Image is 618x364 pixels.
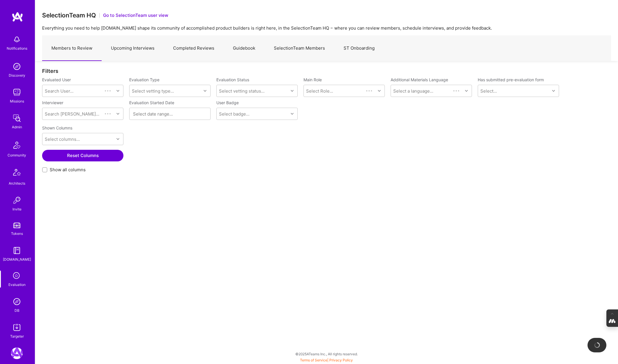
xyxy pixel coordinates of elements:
img: logo [12,12,23,22]
img: Admin Search [11,296,23,307]
label: Evaluated User [42,77,123,82]
div: Filters [42,68,611,74]
img: discovery [11,61,23,72]
a: Privacy Policy [329,358,353,362]
span: | [300,358,353,362]
img: teamwork [11,87,23,98]
label: User Badge [216,100,239,105]
div: Select badge... [219,111,249,117]
label: Evaluation Status [216,77,249,82]
label: Additional Materials Language [391,77,448,82]
label: Evaluation Type [129,77,159,82]
a: Terms of Service [300,358,327,362]
a: ST Onboarding [334,36,384,61]
div: Select columns... [45,136,80,142]
a: A.Team: Leading A.Team's Marketing & DemandGen [10,347,24,359]
input: Select date range... [133,111,207,117]
a: Upcoming Interviews [102,36,164,61]
i: icon Chevron [204,89,206,92]
img: bell [11,34,23,45]
label: Has submitted pre-evaluation form [478,77,544,82]
i: icon Chevron [465,89,468,92]
div: Search User... [45,88,73,94]
div: Notifications [7,45,27,51]
div: Select... [480,88,497,94]
div: Discovery [9,72,25,78]
img: Community [10,138,24,152]
div: Select a language... [393,88,433,94]
div: Community [8,152,26,158]
div: Admin [12,124,22,130]
img: Skill Targeter [11,322,23,333]
i: icon Chevron [378,89,381,92]
label: Shown Columns [42,125,72,131]
a: Completed Reviews [164,36,224,61]
div: [DOMAIN_NAME] [3,256,31,262]
button: Go to SelectionTeam user view [103,12,168,18]
div: Select vetting status... [219,88,265,94]
img: guide book [11,245,23,256]
i: icon Chevron [116,138,119,140]
div: Invite [12,206,21,212]
img: tokens [13,223,20,228]
div: Select Role... [306,88,333,94]
i: icon Chevron [291,112,294,115]
div: DB [15,307,19,313]
div: Architects [9,180,25,186]
i: icon Chevron [552,89,555,92]
button: Reset Columns [42,150,123,161]
i: icon Chevron [116,112,119,115]
label: Evaluation Started Date [129,100,211,105]
p: Everything you need to help [DOMAIN_NAME] shape its community of accomplished product builders is... [42,25,611,31]
img: loading [594,342,600,348]
div: © 2025 ATeams Inc., All rights reserved. [35,347,618,361]
i: icon SelectionTeam [11,271,22,282]
label: Interviewer [42,100,123,105]
a: SelectionTeam Members [265,36,334,61]
img: admin teamwork [11,112,23,124]
h3: SelectionTeam HQ [42,12,96,19]
img: Invite [11,194,23,206]
div: Search [PERSON_NAME]... [45,111,99,117]
img: Architects [10,166,24,180]
label: Main Role [303,77,385,82]
a: Guidebook [224,36,265,61]
img: A.Team: Leading A.Team's Marketing & DemandGen [11,347,23,359]
div: Targeter [10,333,24,339]
i: icon Chevron [116,89,119,92]
i: icon Chevron [291,89,294,92]
span: Show all columns [50,167,86,173]
div: Missions [10,98,24,104]
div: Select vetting type... [132,88,174,94]
a: Members to Review [42,36,102,61]
div: Evaluation [8,282,26,288]
div: Tokens [11,230,23,237]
